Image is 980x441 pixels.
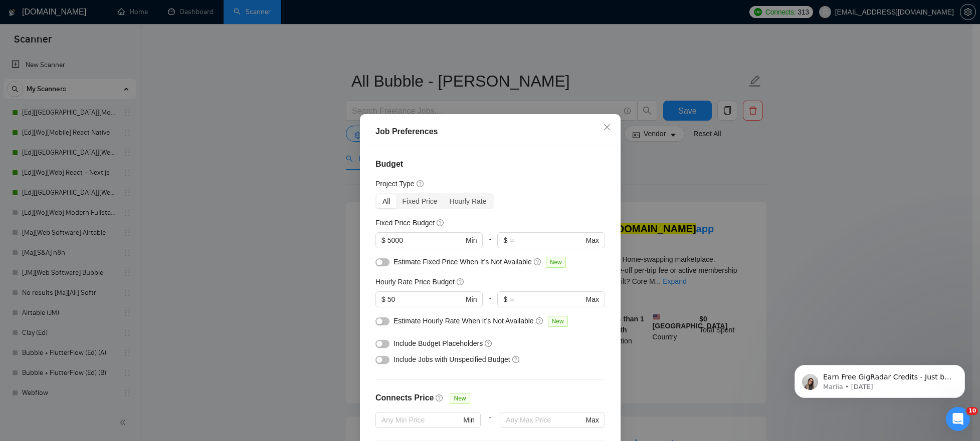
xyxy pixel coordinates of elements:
span: 10 [966,407,978,415]
div: Hourly Rate [443,194,492,208]
span: New [547,316,567,327]
span: Include Jobs with Unspecified Budget [394,355,510,363]
h5: Hourly Rate Price Budget [375,276,455,287]
div: - [480,412,499,440]
span: Min [463,414,475,425]
iframe: Intercom notifications message [779,344,980,414]
h4: Connects Price [375,392,434,404]
input: ∞ [509,235,583,246]
span: $ [381,294,385,305]
span: close [603,123,611,131]
input: Any Min Price [381,414,461,425]
span: question-circle [512,355,520,363]
h5: Project Type [375,178,415,189]
span: New [545,257,565,268]
span: question-circle [485,339,493,347]
div: Fixed Price [396,194,443,208]
span: $ [503,294,507,305]
input: ∞ [509,294,583,305]
span: Max [585,235,599,246]
span: question-circle [533,257,541,265]
div: - [483,232,497,256]
span: Max [585,414,599,425]
div: All [376,194,397,208]
iframe: Intercom live chat [946,407,970,431]
span: Max [585,294,599,305]
button: Close [594,114,621,141]
span: New [450,393,470,404]
span: question-circle [456,277,464,285]
span: Min [465,235,477,246]
span: question-circle [535,316,543,324]
span: Estimate Hourly Rate When It’s Not Available [394,317,534,325]
input: Any Max Price [506,414,583,425]
div: Job Preferences [375,126,605,138]
input: 0 [387,294,463,305]
h4: Budget [375,158,605,170]
span: question-circle [416,179,424,187]
span: $ [503,235,507,246]
span: Estimate Fixed Price When It’s Not Available [394,258,532,266]
span: question-circle [437,218,445,226]
span: Min [465,294,477,305]
span: Include Budget Placeholders [394,339,483,347]
span: question-circle [436,393,444,401]
div: - [483,291,497,315]
input: 0 [387,235,463,246]
h5: Fixed Price Budget [375,217,435,228]
span: $ [381,235,385,246]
